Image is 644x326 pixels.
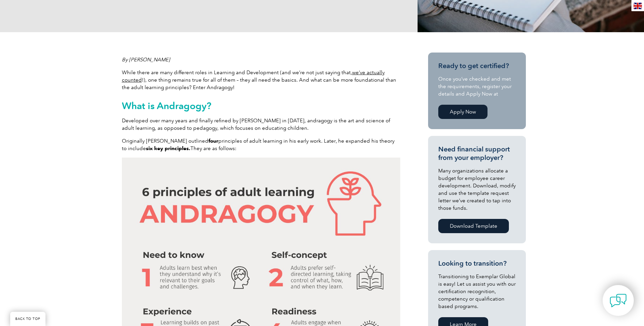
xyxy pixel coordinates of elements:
[122,138,394,151] span: Originally [PERSON_NAME] outlined principles of adult learning in his early work. Later, he expan...
[438,105,487,119] a: Apply Now
[122,118,390,131] span: Developed over many years and finally refined by [PERSON_NAME] in [DATE], andragogy is the art an...
[122,69,396,90] span: While there are many different roles in Learning and Development (and we’re not just saying that,...
[438,219,509,233] a: Download Template
[610,292,627,309] img: contact-chat.png
[122,57,170,63] em: By [PERSON_NAME]
[146,145,190,151] strong: six key principles.
[438,145,516,162] h3: Need financial support from your employer?
[633,3,642,9] img: en
[122,100,211,111] span: What is Andragogy?
[438,273,516,310] p: Transitioning to Exemplar Global is easy! Let us assist you with our certification recognition, c...
[438,167,516,212] p: Many organizations allocate a budget for employee career development. Download, modify and use th...
[438,62,516,70] h3: Ready to get certified?
[208,138,218,144] strong: four
[438,259,516,268] h3: Looking to transition?
[10,312,45,326] a: BACK TO TOP
[438,75,516,98] p: Once you’ve checked and met the requirements, register your details and Apply Now at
